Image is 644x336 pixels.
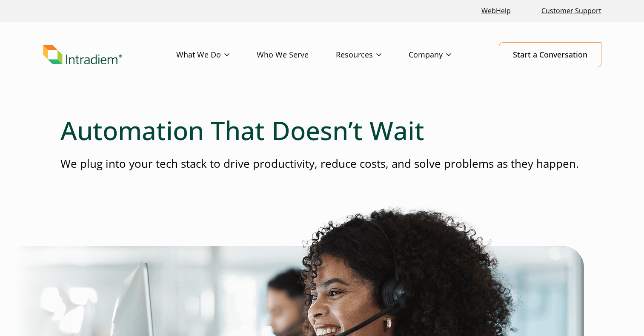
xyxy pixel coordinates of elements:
a: What We Do [176,43,257,67]
a: Link opens in a new window [478,2,514,20]
h1: Automation That Doesn’t Wait [60,115,584,146]
p: We plug into your tech stack to drive productivity, reduce costs, and solve problems as they happen. [60,156,584,172]
a: Customer Support [538,2,605,20]
img: Intradiem [43,45,122,65]
a: Who We Serve [257,43,336,67]
a: Company [409,43,478,67]
a: Link to homepage of Intradiem [43,45,176,65]
a: Start a Conversation [499,42,601,67]
a: Resources [336,43,409,67]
